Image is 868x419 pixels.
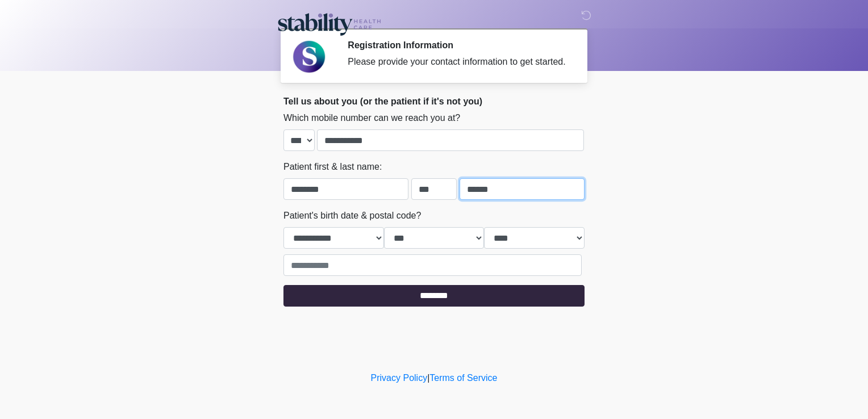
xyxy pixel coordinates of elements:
label: Which mobile number can we reach you at? [283,111,460,125]
label: Patient's birth date & postal code? [283,209,421,223]
img: Agent Avatar [292,40,326,74]
a: Terms of Service [429,373,497,383]
h2: Tell us about you (or the patient if it's not you) [283,96,585,107]
div: Please provide your contact information to get started. [348,55,567,69]
a: | [427,373,429,383]
label: Patient first & last name: [283,160,382,174]
img: Stability Healthcare Logo [272,9,386,37]
a: Privacy Policy [371,373,428,383]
